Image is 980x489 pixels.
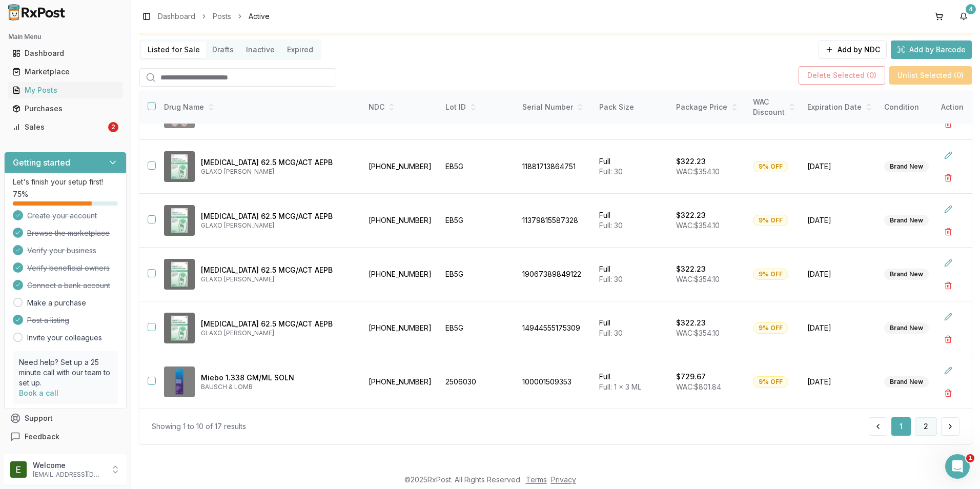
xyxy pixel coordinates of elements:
div: Showing 1 to 10 of 17 results [152,421,246,432]
span: Verify beneficial owners [27,263,110,273]
span: WAC: $354.10 [676,221,720,230]
td: 11379815587328 [516,194,593,248]
td: EB5G [439,248,516,301]
p: [MEDICAL_DATA] 62.5 MCG/ACT AEPB [201,319,354,329]
th: Action [933,91,972,124]
a: Purchases [8,99,122,118]
span: 1 [966,454,974,462]
span: [DATE] [807,215,872,226]
p: [MEDICAL_DATA] 62.5 MCG/ACT AEPB [201,157,354,168]
td: 11881713864751 [516,140,593,194]
span: Post a listing [27,315,69,325]
span: Full: 30 [599,221,623,230]
div: Brand New [884,376,929,388]
button: Add by Barcode [891,40,972,59]
td: Full [593,140,670,194]
div: WAC Discount [753,97,795,117]
td: Full [593,248,670,301]
td: [PHONE_NUMBER] [362,248,439,301]
a: Privacy [551,475,576,484]
div: 9% OFF [753,161,788,172]
button: Delete [939,276,957,295]
a: Invite your colleagues [27,333,102,343]
div: Brand New [884,269,929,280]
img: Incruse Ellipta 62.5 MCG/ACT AEPB [164,313,195,343]
div: Lot ID [445,102,510,112]
div: Purchases [12,104,118,114]
div: Package Price [676,102,741,112]
p: $322.23 [676,156,706,167]
div: Serial Number [522,102,587,112]
span: [DATE] [807,377,872,387]
th: Pack Size [593,91,670,124]
button: Delete [939,330,957,349]
button: Edit [939,308,957,326]
td: 100001509353 [516,355,593,409]
p: Let's finish your setup first! [13,177,118,187]
img: Miebo 1.338 GM/ML SOLN [164,366,195,397]
p: BAUSCH & LOMB [201,383,354,391]
p: GLAXO [PERSON_NAME] [201,329,354,337]
span: [DATE] [807,161,872,172]
h3: Getting started [13,156,70,169]
h2: Main Menu [8,33,122,41]
div: Dashboard [12,48,118,58]
img: Incruse Ellipta 62.5 MCG/ACT AEPB [164,259,195,290]
button: Dashboard [4,45,127,62]
div: 9% OFF [753,322,788,334]
a: Sales2 [8,118,122,136]
nav: breadcrumb [158,11,270,22]
button: Marketplace [4,64,127,80]
button: Listed for Sale [141,42,206,58]
p: Need help? Set up a 25 minute call with our team to set up. [19,357,112,388]
p: GLAXO [PERSON_NAME] [201,168,354,176]
div: Drug Name [164,102,354,112]
div: Marketplace [12,67,118,77]
div: 4 [966,4,976,14]
button: Expired [281,42,319,58]
button: Drafts [206,42,240,58]
span: Verify your business [27,246,96,256]
a: Dashboard [158,11,195,22]
button: Delete [939,169,957,187]
span: WAC: $354.10 [676,167,720,176]
div: 9% OFF [753,376,788,388]
button: My Posts [4,82,127,98]
span: Active [249,11,270,22]
button: 1 [891,417,911,436]
td: [PHONE_NUMBER] [362,140,439,194]
p: Welcome [33,460,104,471]
span: Feedback [25,432,59,442]
iframe: Intercom live chat [945,454,970,479]
p: [MEDICAL_DATA] 62.5 MCG/ACT AEPB [201,211,354,221]
span: Full: 30 [599,329,623,337]
button: Edit [939,146,957,165]
a: Terms [526,475,547,484]
div: 9% OFF [753,215,788,226]
td: 14944555175309 [516,301,593,355]
td: 2506030 [439,355,516,409]
p: [MEDICAL_DATA] 62.5 MCG/ACT AEPB [201,265,354,275]
button: Add by NDC [819,40,887,59]
a: Posts [213,11,231,22]
div: 9% OFF [753,269,788,280]
button: Delete [939,222,957,241]
a: My Posts [8,81,122,99]
img: RxPost Logo [4,4,70,21]
td: Full [593,301,670,355]
a: Make a purchase [27,298,86,308]
a: Book a call [19,389,58,397]
div: Brand New [884,161,929,172]
span: WAC: $354.10 [676,275,720,283]
span: 75 % [13,189,28,199]
td: Full [593,194,670,248]
span: [DATE] [807,323,872,333]
button: Edit [939,361,957,380]
img: Incruse Ellipta 62.5 MCG/ACT AEPB [164,205,195,236]
span: Connect a bank account [27,280,110,291]
td: EB5G [439,301,516,355]
button: 2 [915,417,937,436]
button: Sales2 [4,119,127,135]
button: Edit [939,254,957,272]
img: Incruse Ellipta 62.5 MCG/ACT AEPB [164,151,195,182]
